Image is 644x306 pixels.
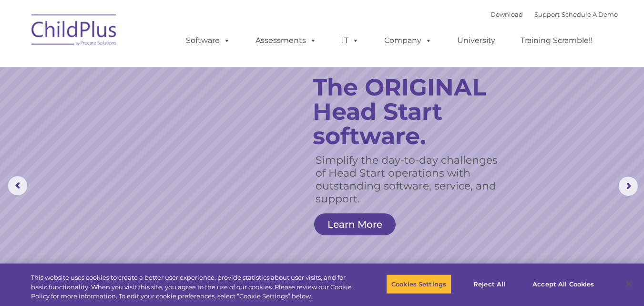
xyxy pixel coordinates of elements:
[534,11,560,18] a: Support
[31,273,354,301] div: This website uses cookies to create a better user experience, provide statistics about user visit...
[316,154,504,205] rs-layer: Simplify the day-to-day challenges of Head Start operations with outstanding software, service, a...
[313,75,514,148] rs-layer: The ORIGINAL Head Start software.
[375,31,441,50] a: Company
[314,213,396,235] a: Learn More
[618,274,639,295] button: Close
[460,274,519,294] button: Reject All
[491,11,523,18] a: Download
[562,11,618,18] a: Schedule A Demo
[176,31,240,50] a: Software
[386,274,451,294] button: Cookies Settings
[511,31,602,50] a: Training Scramble!!
[27,8,122,55] img: ChildPlus by Procare Solutions
[246,31,326,50] a: Assessments
[527,274,599,294] button: Accept All Cookies
[448,31,505,50] a: University
[332,31,368,50] a: IT
[491,11,618,18] font: |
